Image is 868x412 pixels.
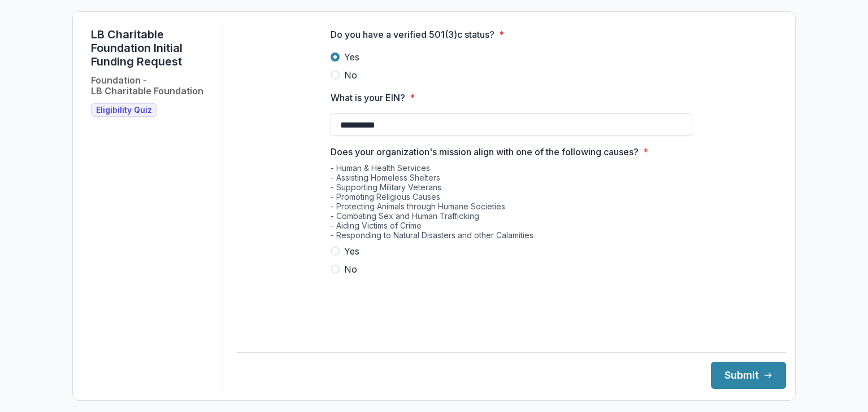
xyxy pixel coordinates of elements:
span: No [344,262,357,276]
button: Submit [711,362,786,389]
span: Yes [344,244,359,258]
p: Do you have a verified 501(3)c status? [331,28,494,41]
p: What is your EIN? [331,91,405,104]
span: No [344,68,357,82]
span: Yes [344,50,359,64]
span: Eligibility Quiz [96,106,152,115]
h2: Foundation - LB Charitable Foundation [91,75,203,97]
div: - Human & Health Services - Assisting Homeless Shelters - Supporting Military Veterans - Promotin... [331,163,692,244]
p: Does your organization's mission align with one of the following causes? [331,145,639,159]
h1: LB Charitable Foundation Initial Funding Request [91,28,214,68]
